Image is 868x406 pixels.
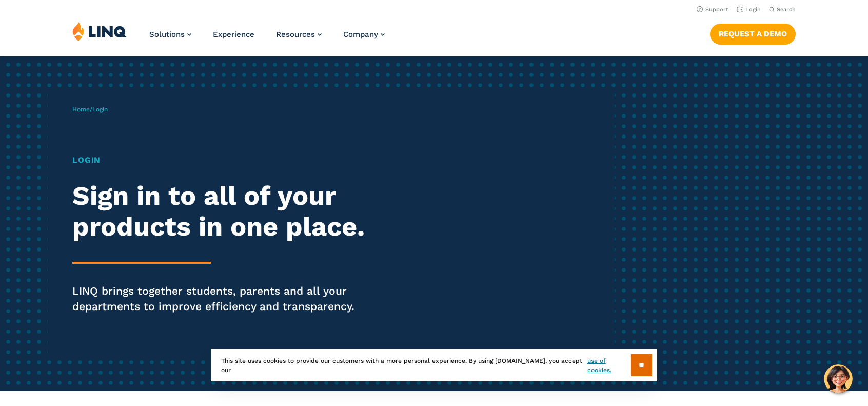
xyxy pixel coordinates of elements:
[149,30,191,39] a: Solutions
[343,30,378,39] span: Company
[777,6,796,13] span: Search
[824,364,853,393] button: Hello, have a question? Let’s chat.
[276,30,315,39] span: Resources
[710,22,796,44] nav: Button Navigation
[587,356,631,375] a: use of cookies.
[149,22,385,55] nav: Primary Navigation
[92,106,108,113] span: Login
[213,30,254,39] a: Experience
[343,30,385,39] a: Company
[72,154,407,166] h1: Login
[710,24,796,44] a: Request a Demo
[72,181,407,242] h2: Sign in to all of your products in one place.
[72,106,90,113] a: Home
[769,6,796,13] button: Open Search Bar
[72,22,127,41] img: LINQ | K‑12 Software
[697,6,728,13] a: Support
[149,30,185,39] span: Solutions
[72,106,108,113] span: /
[737,6,761,13] a: Login
[72,283,407,314] p: LINQ brings together students, parents and all your departments to improve efficiency and transpa...
[276,30,322,39] a: Resources
[211,349,657,381] div: This site uses cookies to provide our customers with a more personal experience. By using [DOMAIN...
